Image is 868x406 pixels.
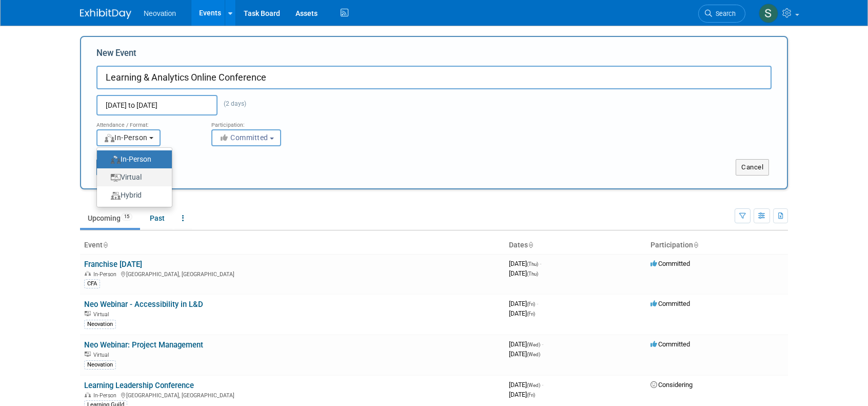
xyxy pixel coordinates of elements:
[96,129,161,146] button: In-Person
[84,269,501,278] div: [GEOGRAPHIC_DATA], [GEOGRAPHIC_DATA]
[650,381,693,389] span: Considering
[102,170,162,184] label: Virtual
[527,352,540,357] span: (Wed)
[96,47,136,63] label: New Event
[211,115,311,129] div: Participation:
[211,129,281,146] button: Committed
[219,133,268,142] span: Committed
[542,381,543,389] span: -
[85,271,91,276] img: In-Person Event
[527,342,540,347] span: (Wed)
[218,100,246,107] span: (2 days)
[84,320,116,329] div: Neovation
[759,4,778,23] img: Susan Hurrell
[102,152,162,166] label: In-Person
[80,208,140,228] a: Upcoming15
[84,260,142,269] a: Franchise [DATE]
[509,269,538,277] span: [DATE]
[509,340,543,348] span: [DATE]
[505,237,646,254] th: Dates
[528,241,533,249] a: Sort by Start Date
[84,391,501,399] div: [GEOGRAPHIC_DATA], [GEOGRAPHIC_DATA]
[84,340,203,350] a: Neo Webinar: Project Management
[85,352,91,357] img: Virtual Event
[111,174,121,182] img: Format-Virtual.png
[527,392,535,398] span: (Fri)
[111,192,121,200] img: Format-Hybrid.png
[650,340,690,348] span: Committed
[93,271,120,278] span: In-Person
[698,5,745,23] a: Search
[736,159,769,176] button: Cancel
[96,66,772,89] input: Name of Trade Show / Conference
[80,9,131,19] img: ExhibitDay
[527,382,540,388] span: (Wed)
[509,350,540,358] span: [DATE]
[542,340,543,348] span: -
[96,115,196,129] div: Attendance / Format:
[540,260,541,267] span: -
[96,95,218,115] input: Start Date - End Date
[93,311,112,318] span: Virtual
[84,279,100,288] div: CFA
[509,310,535,317] span: [DATE]
[80,237,505,254] th: Event
[85,311,91,316] img: Virtual Event
[121,213,132,221] span: 15
[93,392,120,399] span: In-Person
[102,188,162,202] label: Hybrid
[712,10,736,17] span: Search
[527,261,538,267] span: (Thu)
[693,241,698,249] a: Sort by Participation Type
[85,392,91,397] img: In-Person Event
[84,381,194,390] a: Learning Leadership Conference
[527,271,538,277] span: (Thu)
[93,352,112,358] span: Virtual
[103,241,108,249] a: Sort by Event Name
[509,381,543,389] span: [DATE]
[142,208,172,228] a: Past
[104,133,148,142] span: In-Person
[646,237,788,254] th: Participation
[509,260,541,267] span: [DATE]
[111,156,121,164] img: Format-InPerson.png
[144,9,176,17] span: Neovation
[509,300,538,307] span: [DATE]
[527,311,535,317] span: (Fri)
[650,260,690,267] span: Committed
[650,300,690,307] span: Committed
[84,300,203,309] a: Neo Webinar - Accessibility in L&D
[84,360,116,370] div: Neovation
[537,300,538,307] span: -
[509,391,535,398] span: [DATE]
[527,301,535,307] span: (Fri)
